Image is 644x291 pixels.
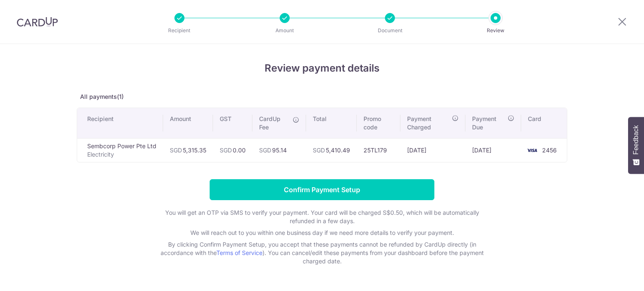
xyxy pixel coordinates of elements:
p: You will get an OTP via SMS to verify your payment. Your card will be charged S$0.50, which will ... [154,209,490,225]
p: By clicking Confirm Payment Setup, you accept that these payments cannot be refunded by CardUp di... [154,240,490,265]
button: Feedback - Show survey [628,117,644,174]
span: CardUp Fee [259,115,288,131]
span: SGD [220,147,232,154]
td: Sembcorp Power Pte Ltd [77,138,163,162]
p: All payments(1) [77,93,567,101]
span: Payment Charged [407,115,449,131]
p: Amount [254,26,316,35]
th: Total [306,108,357,138]
th: Promo code [357,108,400,138]
iframe: Opens a widget where you can find more information [590,266,636,287]
input: Confirm Payment Setup [210,179,434,200]
p: Document [359,26,421,35]
th: Amount [163,108,213,138]
td: [DATE] [465,138,521,162]
p: Electricity [87,150,156,159]
span: SGD [170,147,182,154]
td: 95.14 [252,138,306,162]
td: 25TL179 [357,138,400,162]
img: CardUp [17,17,58,27]
span: SGD [259,147,271,154]
th: Recipient [77,108,163,138]
th: GST [213,108,252,138]
th: Card [521,108,567,138]
h4: Review payment details [77,61,567,76]
td: 5,315.35 [163,138,213,162]
p: Review [465,26,527,35]
p: We will reach out to you within one business day if we need more details to verify your payment. [154,229,490,237]
span: Payment Due [472,115,505,131]
td: 0.00 [213,138,252,162]
td: [DATE] [400,138,465,162]
img: <span class="translation_missing" title="translation missing: en.account_steps.new_confirm_form.b... [524,145,540,155]
span: 2456 [542,147,557,154]
a: Terms of Service [216,249,262,256]
span: Feedback [632,125,640,155]
p: Recipient [148,26,210,35]
td: 5,410.49 [306,138,357,162]
span: SGD [313,147,325,154]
